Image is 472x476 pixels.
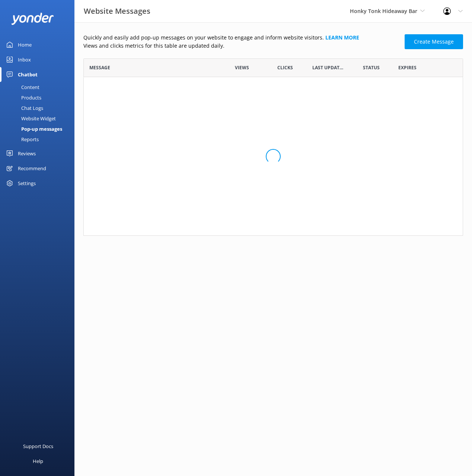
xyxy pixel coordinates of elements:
div: Website Widget [4,113,56,124]
span: Honky Tonk Hideaway Bar [350,7,417,15]
div: Inbox [18,52,31,67]
div: Settings [18,176,36,191]
img: yonder-white-logo.png [11,13,54,25]
span: Status [363,64,380,71]
div: Support Docs [23,439,53,454]
div: Home [18,37,32,52]
div: Chatbot [18,67,38,82]
div: Help [33,454,43,469]
a: Products [4,92,74,103]
div: Products [4,92,41,103]
a: Learn more [325,34,359,41]
h3: Website Messages [84,5,150,17]
a: Reports [4,134,74,145]
div: Pop-up messages [4,124,62,134]
div: Recommend [18,161,46,176]
a: Chat Logs [4,103,74,113]
div: Content [4,82,39,92]
span: Views [235,64,249,71]
div: grid [83,77,463,235]
p: Quickly and easily add pop-up messages on your website to engage and inform website visitors. [83,34,400,42]
p: Views and clicks metrics for this table are updated daily. [83,42,400,50]
span: Clicks [277,64,293,71]
div: Chat Logs [4,103,43,113]
span: Expires [398,64,417,71]
span: Last updated [312,64,344,71]
a: Create Message [405,34,463,49]
div: Reviews [18,146,36,161]
a: Website Widget [4,113,74,124]
a: Content [4,82,74,92]
a: Pop-up messages [4,124,74,134]
div: Reports [4,134,39,145]
span: Message [89,64,110,71]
